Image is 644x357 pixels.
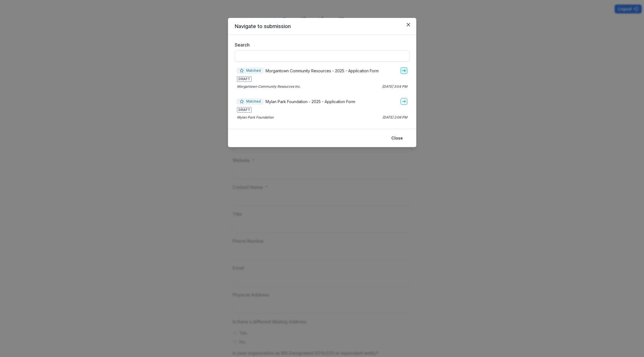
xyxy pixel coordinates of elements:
button: Close [404,20,413,29]
p: Mylan Park Foundation [237,115,274,120]
p: Morgantown Community Resources - 2025 - Application Form [266,68,379,74]
p: [DATE] 3:04 PM [382,84,407,89]
label: Search [235,41,406,48]
p: Morgantown Community Resources Inc. [237,84,301,89]
header: Navigate to submission [228,18,416,35]
span: DRAFT [237,76,252,82]
span: Matched [237,68,263,73]
span: Matched [237,99,263,104]
button: Close [388,134,406,143]
p: Mylan Park Foundation - 2025 - Application Form [266,99,355,105]
p: [DATE] 2:06 PM [382,115,407,120]
a: go-to [401,67,407,74]
a: go-to [401,98,407,105]
span: DRAFT [237,107,252,113]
